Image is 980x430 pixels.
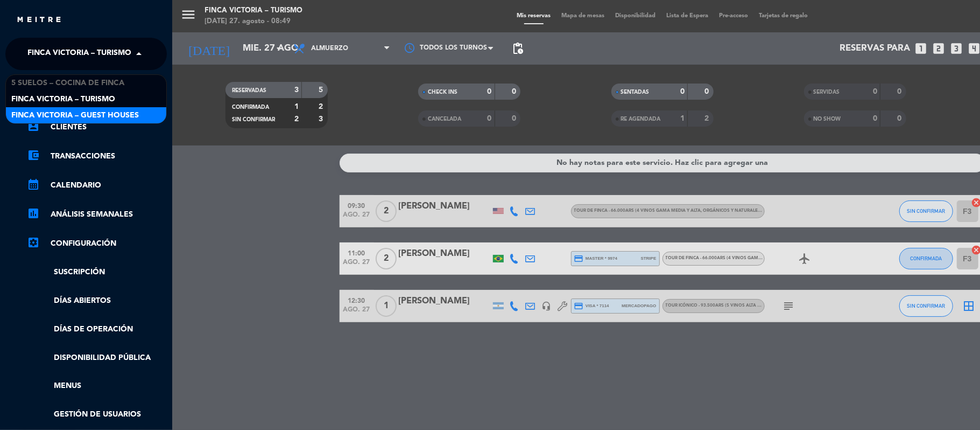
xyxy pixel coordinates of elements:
a: Disponibilidad pública [27,352,167,364]
i: account_box [27,120,40,133]
a: account_balance_walletTransacciones [27,150,167,163]
span: 5 SUELOS – COCINA DE FINCA [11,77,124,89]
a: Menus [27,380,167,392]
span: FINCA VICTORIA – TURISMO [27,43,131,65]
a: account_boxClientes [27,121,167,134]
span: pending_actions [511,42,524,55]
i: assessment [27,207,40,220]
a: Configuración [27,237,167,250]
span: FINCA VICTORIA – GUEST HOUSES [11,109,139,122]
a: Gestión de usuarios [27,408,167,421]
a: Días de Operación [27,323,167,336]
i: account_balance_wallet [27,149,40,162]
i: settings_applications [27,236,40,249]
a: calendar_monthCalendario [27,179,167,192]
a: Días abiertos [27,295,167,307]
img: MEITRE [16,16,62,24]
a: Suscripción [27,266,167,279]
i: calendar_month [27,178,40,191]
span: FINCA VICTORIA – TURISMO [11,93,115,106]
a: assessmentANÁLISIS SEMANALES [27,208,167,221]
